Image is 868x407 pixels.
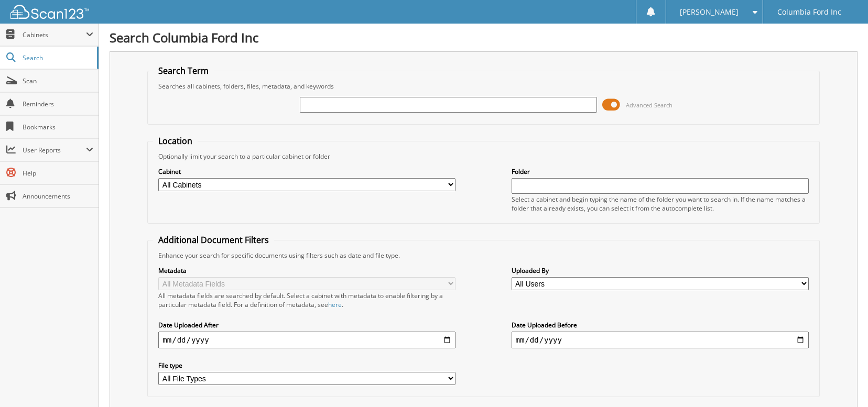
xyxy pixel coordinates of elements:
[23,192,93,201] span: Announcements
[23,30,86,39] span: Cabinets
[153,251,813,260] div: Enhance your search for specific documents using filters such as date and file type.
[158,361,455,370] label: File type
[23,100,93,108] span: Reminders
[512,195,809,213] div: Select a cabinet and begin typing the name of the folder you want to search in. If the name match...
[158,291,455,309] div: All metadata fields are searched by default. Select a cabinet with metadata to enable filtering b...
[153,65,214,76] legend: Search Term
[23,146,86,155] span: User Reports
[23,123,93,131] span: Bookmarks
[512,266,809,275] label: Uploaded By
[512,167,809,176] label: Folder
[777,9,841,15] span: Columbia Ford Inc
[512,332,809,348] input: end
[23,53,92,62] span: Search
[153,135,198,147] legend: Location
[153,152,813,161] div: Optionally limit your search to a particular cabinet or folder
[816,357,868,407] iframe: Chat Widget
[158,266,455,275] label: Metadata
[158,321,455,329] label: Date Uploaded After
[10,5,89,19] img: scan123-logo-white.svg
[512,321,809,329] label: Date Uploaded Before
[23,76,93,85] span: Scan
[110,29,858,46] h1: Search Columbia Ford Inc
[626,101,672,109] span: Advanced Search
[153,82,813,91] div: Searches all cabinets, folders, files, metadata, and keywords
[158,167,455,176] label: Cabinet
[680,9,739,15] span: [PERSON_NAME]
[328,300,342,309] a: here
[158,332,455,348] input: start
[153,234,274,246] legend: Additional Document Filters
[23,169,93,178] span: Help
